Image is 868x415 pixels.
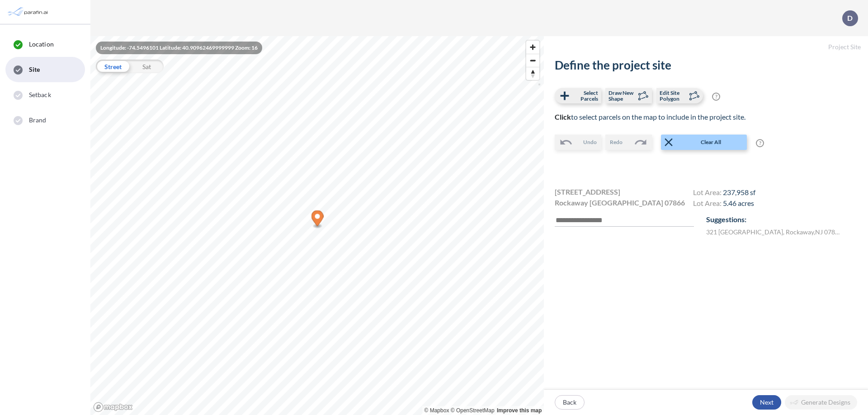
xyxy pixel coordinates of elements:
[571,90,598,102] span: Select Parcels
[706,214,857,225] p: Suggestions:
[712,93,720,101] span: ?
[555,187,620,197] span: [STREET_ADDRESS]
[723,199,754,207] span: 5.46 acres
[847,14,853,22] p: D
[451,407,495,414] a: OpenStreetMap
[311,210,324,229] div: Map marker
[675,138,746,146] span: Clear All
[526,67,539,80] span: Reset bearing to north
[609,90,635,102] span: Draw New Shape
[90,36,544,415] canvas: Map
[526,54,539,67] button: Zoom out
[29,116,47,125] span: Brand
[497,407,542,414] a: Improve this map
[563,398,576,407] p: Back
[555,135,601,150] button: Undo
[526,41,539,54] button: Zoom in
[583,138,597,146] span: Undo
[723,188,755,196] span: 237,958 sf
[7,4,51,20] img: Parafin
[29,40,54,49] span: Location
[425,407,449,414] a: Mapbox
[660,90,686,102] span: Edit Site Polygon
[610,138,623,146] span: Redo
[555,197,685,208] span: Rockaway [GEOGRAPHIC_DATA] 07866
[555,112,745,121] span: to select parcels on the map to include in the project site.
[756,139,764,147] span: ?
[544,36,868,58] h5: Project Site
[661,135,747,150] button: Clear All
[29,90,51,99] span: Setback
[93,402,133,412] a: Mapbox homepage
[130,60,164,73] div: Sat
[555,395,585,410] button: Back
[706,227,842,237] label: 321 [GEOGRAPHIC_DATA] , Rockaway , NJ 07866 , US
[96,42,262,54] div: Longitude: -74.5496101 Latitude: 40.90962469999999 Zoom: 16
[29,65,40,74] span: Site
[96,60,130,73] div: Street
[605,135,652,150] button: Redo
[555,58,857,72] h2: Define the project site
[555,112,571,121] b: Click
[693,199,755,210] h4: Lot Area:
[693,188,755,199] h4: Lot Area:
[526,67,539,80] button: Reset bearing to north
[752,395,781,410] button: Next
